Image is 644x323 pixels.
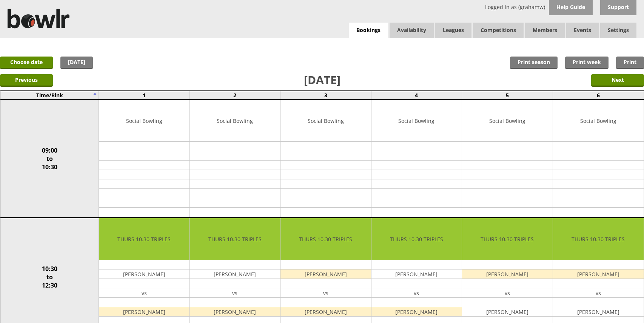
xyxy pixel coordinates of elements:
td: Social Bowling [99,100,190,142]
td: 2 [190,91,280,100]
td: vs [280,288,371,298]
td: THURS 10.30 TRIPLES [99,218,190,260]
td: Time/Rink [0,91,99,100]
td: [PERSON_NAME] [190,307,280,317]
a: Bookings [349,23,388,38]
td: [PERSON_NAME] [553,307,644,317]
td: 6 [553,91,644,100]
td: 5 [462,91,553,100]
td: 4 [371,91,462,100]
a: Availability [390,23,434,38]
td: Social Bowling [553,100,644,142]
td: vs [462,288,553,298]
a: Print week [565,57,609,69]
td: [PERSON_NAME] [553,269,644,279]
td: THURS 10.30 TRIPLES [371,218,462,260]
td: Social Bowling [371,100,462,142]
td: 1 [99,91,190,100]
td: Social Bowling [462,100,553,142]
span: Members [525,23,565,38]
td: 3 [280,91,371,100]
td: [PERSON_NAME] [280,269,371,279]
td: [PERSON_NAME] [462,307,553,317]
a: Competitions [473,23,524,38]
td: Social Bowling [280,100,371,142]
td: THURS 10.30 TRIPLES [553,218,644,260]
td: [PERSON_NAME] [371,269,462,279]
td: vs [371,288,462,298]
a: [DATE] [60,57,93,69]
a: Print [616,57,644,69]
td: THURS 10.30 TRIPLES [280,218,371,260]
td: Social Bowling [190,100,280,142]
input: Next [591,74,644,87]
td: 09:00 to 10:30 [0,100,99,218]
td: [PERSON_NAME] [280,307,371,317]
td: THURS 10.30 TRIPLES [190,218,280,260]
td: [PERSON_NAME] [190,269,280,279]
td: vs [553,288,644,298]
td: THURS 10.30 TRIPLES [462,218,553,260]
td: [PERSON_NAME] [462,269,553,279]
a: Print season [510,57,558,69]
td: [PERSON_NAME] [99,269,190,279]
td: [PERSON_NAME] [99,307,190,317]
span: Settings [600,23,636,38]
td: vs [190,288,280,298]
a: Leagues [435,23,471,38]
a: Events [566,23,599,38]
td: vs [99,288,190,298]
td: [PERSON_NAME] [371,307,462,317]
